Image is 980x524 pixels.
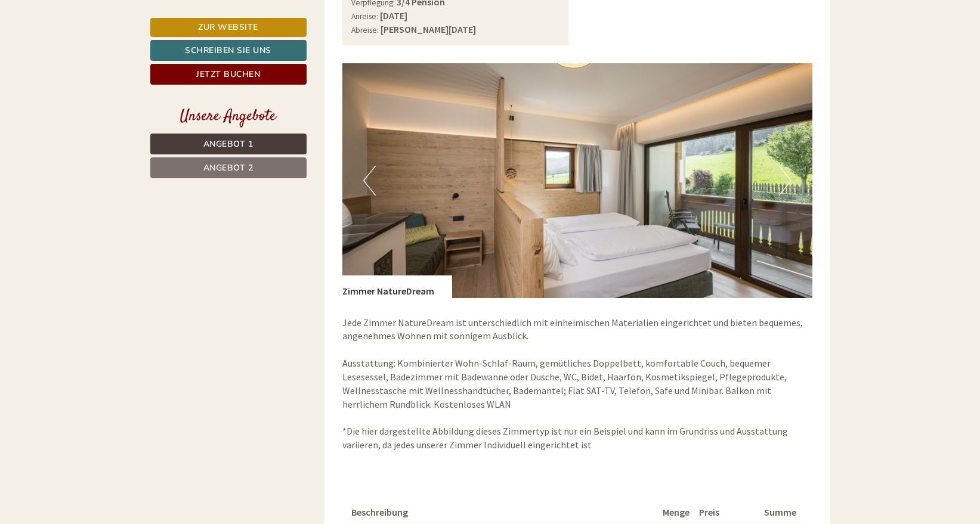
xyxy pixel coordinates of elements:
button: Next [779,166,792,196]
th: Menge [658,503,694,522]
div: [GEOGRAPHIC_DATA] [18,35,184,44]
p: Jede Zimmer NatureDream ist unterschiedlich mit einheimischen Materialien eingerichtet und bieten... [342,316,812,452]
th: Beschreibung [351,503,658,522]
a: Schreiben Sie uns [150,40,307,61]
small: Abreise: [351,25,379,35]
small: Anreise: [351,11,378,21]
a: Jetzt buchen [150,64,307,85]
div: [DATE] [214,9,256,29]
img: image [342,63,812,298]
button: Previous [363,166,376,196]
a: Zur Website [150,18,307,37]
div: Guten Tag, wie können wir Ihnen helfen? [9,32,190,69]
b: [DATE] [380,10,407,21]
div: Unsere Angebote [150,106,307,128]
b: [PERSON_NAME][DATE] [381,23,476,35]
span: Angebot 2 [203,162,253,173]
th: Preis [694,503,759,522]
span: Angebot 1 [203,138,253,150]
button: Senden [398,314,470,335]
div: Zimmer NatureDream [342,275,452,298]
small: 18:04 [18,58,184,66]
th: Summe [759,503,803,522]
